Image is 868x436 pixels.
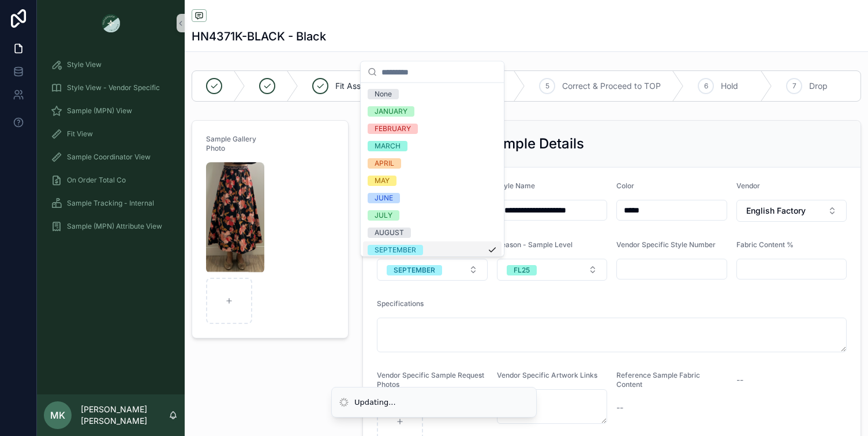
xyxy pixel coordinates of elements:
[81,404,169,427] p: [PERSON_NAME] [PERSON_NAME]
[44,100,178,121] a: Sample (MPN) View
[616,371,700,389] span: Reference Sample Fabric Content
[67,106,132,115] span: Sample (MPN) View
[375,193,393,203] div: JUNE
[746,205,806,217] span: English Factory
[377,299,424,308] span: Specifications
[375,106,407,117] div: JANUARY
[792,81,796,91] span: 7
[206,162,264,273] img: Screenshot-2025-08-11-at-12.27.00-PM.png
[616,402,623,413] span: --
[44,216,178,237] a: Sample (MPN) Attribute View
[377,371,484,389] span: Vendor Specific Sample Request Photos
[44,193,178,214] a: Sample Tracking - Internal
[37,46,185,252] div: scrollable content
[206,135,256,152] span: Sample Gallery Photo
[497,371,597,379] span: Vendor Specific Artwork Links
[44,124,178,144] a: Fit View
[67,222,162,231] span: Sample (MPN) Attribute View
[736,181,760,190] span: Vendor
[335,80,392,92] span: Fit Assessment
[616,240,716,249] span: Vendor Specific Style Number
[736,374,743,386] span: --
[721,80,738,92] span: Hold
[562,80,661,92] span: Correct & Proceed to TOP
[497,240,573,249] span: Season - Sample Level
[497,181,535,190] span: Style Name
[375,176,390,186] div: MAY
[67,129,93,139] span: Fit View
[377,259,488,281] button: Select Button
[375,245,416,255] div: SEPTEMBER
[67,60,102,69] span: Style View
[497,259,608,281] button: Select Button
[394,265,435,275] div: SEPTEMBER
[545,81,549,91] span: 5
[44,54,178,75] a: Style View
[67,199,154,208] span: Sample Tracking - Internal
[375,158,394,169] div: APRIL
[44,77,178,98] a: Style View - Vendor Specific
[736,200,847,222] button: Select Button
[375,124,411,134] div: FEBRUARY
[375,210,392,221] div: JULY
[375,89,392,99] div: None
[809,80,828,92] span: Drop
[375,228,404,238] div: AUGUST
[50,408,65,422] span: MK
[704,81,708,91] span: 6
[736,240,794,249] span: Fabric Content %
[192,28,326,44] h1: HN4371K-BLACK - Black
[616,181,634,190] span: Color
[102,14,120,32] img: App logo
[67,176,126,185] span: On Order Total Co
[67,83,160,92] span: Style View - Vendor Specific
[514,265,530,275] div: FL25
[44,147,178,167] a: Sample Coordinator View
[375,141,401,151] div: MARCH
[361,83,504,256] div: Suggestions
[354,397,396,408] div: Updating...
[44,170,178,191] a: On Order Total Co
[67,152,151,162] span: Sample Coordinator View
